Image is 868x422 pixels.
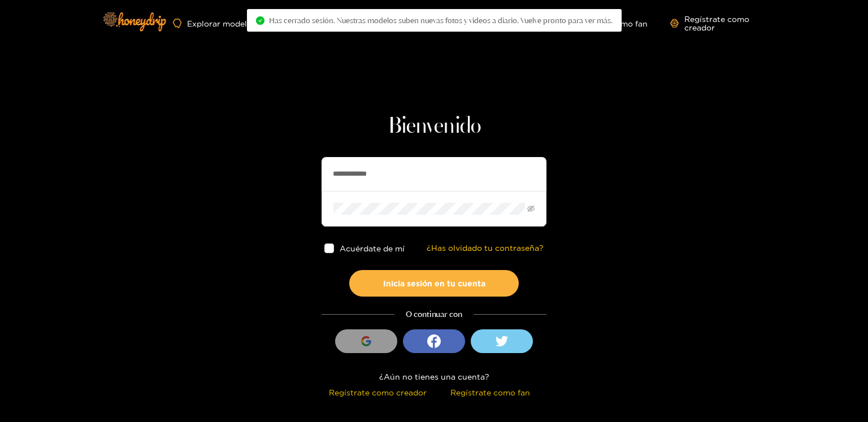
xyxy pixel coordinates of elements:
[670,15,773,32] a: Regístrate como creador
[450,388,530,397] font: Regístrate como fan
[173,19,256,28] a: Explorar modelos
[383,279,485,288] font: Inicia sesión en tu cuenta
[427,243,544,252] font: ¿Has olvidado tu contraseña?
[329,388,427,397] font: Regístrate como creador
[388,115,481,138] font: Bienvenido
[406,309,462,319] font: O continuar con
[340,244,405,253] font: Acuérdate de mí
[527,205,535,212] span: invisible para los ojos
[187,19,256,28] font: Explorar modelos
[379,372,489,381] font: ¿Aún no tienes una cuenta?
[256,16,264,25] span: círculo de control
[349,270,519,297] button: Inicia sesión en tu cuenta
[684,15,749,32] font: Regístrate como creador
[269,16,613,25] font: Has cerrado sesión. Nuestras modelos suben nuevas fotos y videos a diario. Vuelve pronto para ver...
